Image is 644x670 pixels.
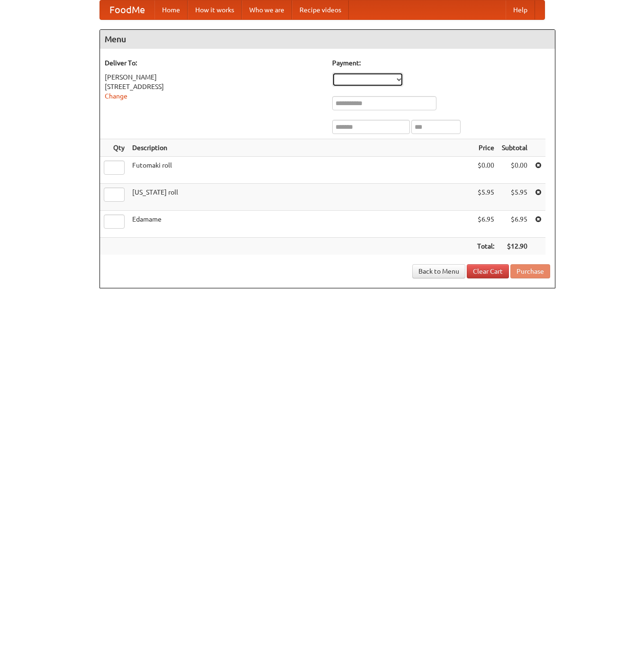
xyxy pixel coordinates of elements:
h5: Deliver To: [105,58,323,68]
td: $6.95 [498,211,531,238]
th: $12.90 [498,238,531,255]
td: [US_STATE] roll [128,184,473,211]
a: Recipe videos [292,0,349,19]
td: $0.00 [498,157,531,184]
a: How it works [188,0,242,19]
th: Price [473,139,498,157]
td: $6.95 [473,211,498,238]
td: $5.95 [498,184,531,211]
h5: Payment: [332,58,550,68]
th: Qty [100,139,128,157]
td: $5.95 [473,184,498,211]
td: $0.00 [473,157,498,184]
div: [STREET_ADDRESS] [105,82,323,91]
a: Change [105,92,127,100]
a: Clear Cart [467,264,509,278]
h4: Menu [100,30,555,49]
td: Futomaki roll [128,157,473,184]
th: Subtotal [498,139,531,157]
div: [PERSON_NAME] [105,72,323,82]
a: Home [154,0,188,19]
td: Edamame [128,211,473,238]
a: Who we are [242,0,292,19]
a: FoodMe [100,0,154,19]
a: Back to Menu [412,264,465,278]
a: Help [506,0,535,19]
th: Total: [473,238,498,255]
button: Purchase [510,264,550,278]
th: Description [128,139,473,157]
